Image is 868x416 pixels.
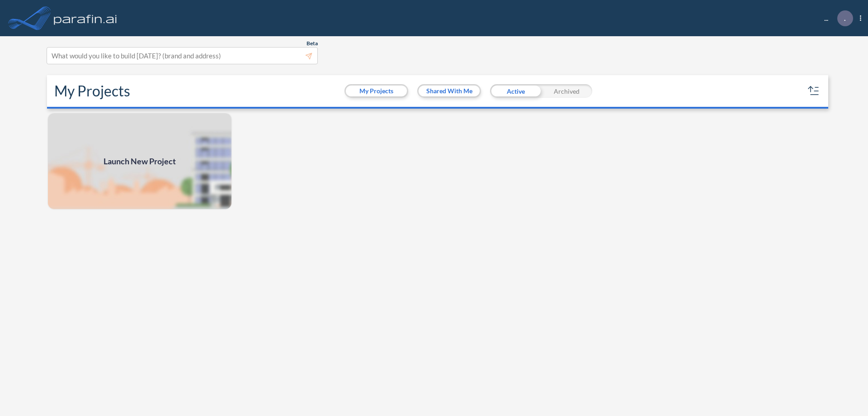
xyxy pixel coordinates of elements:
[490,84,541,98] div: Active
[346,86,407,96] button: My Projects
[104,155,176,167] span: Launch New Project
[307,40,318,47] span: Beta
[54,82,130,100] h2: My Projects
[52,9,119,27] img: logo
[844,14,846,22] p: .
[541,84,592,98] div: Archived
[47,112,232,210] a: Launch New Project
[811,10,861,26] div: ...
[47,112,232,210] img: add
[419,86,480,96] button: Shared With Me
[807,84,821,98] button: sort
